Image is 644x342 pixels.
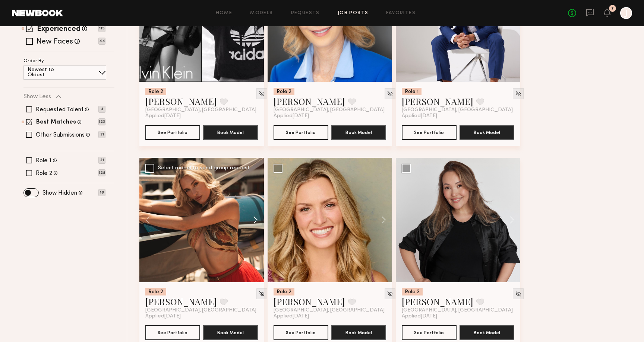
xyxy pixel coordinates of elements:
p: 123 [98,118,105,125]
div: Role 1 [402,88,422,95]
p: 115 [98,25,105,32]
p: 128 [98,169,105,176]
img: Unhide Model [515,90,521,97]
div: Role 2 [145,88,166,95]
button: Book Model [203,125,258,140]
p: 44 [98,38,105,45]
a: J [620,7,632,19]
img: Unhide Model [515,291,521,297]
div: Applied [DATE] [274,113,386,119]
button: Book Model [203,325,258,340]
button: See Portfolio [402,325,457,340]
a: [PERSON_NAME] [274,95,345,107]
a: [PERSON_NAME] [145,95,217,107]
img: Unhide Model [387,90,393,97]
div: Applied [DATE] [402,313,514,319]
div: Role 2 [274,288,294,295]
div: Applied [DATE] [145,113,258,119]
label: Role 1 [36,158,51,164]
button: See Portfolio [274,125,328,140]
button: See Portfolio [402,125,457,140]
a: Book Model [203,329,258,335]
span: [GEOGRAPHIC_DATA], [GEOGRAPHIC_DATA] [402,107,513,113]
p: 18 [98,189,105,196]
div: Applied [DATE] [145,313,258,319]
span: [GEOGRAPHIC_DATA], [GEOGRAPHIC_DATA] [145,107,256,113]
p: 4 [98,106,105,113]
img: Unhide Model [259,291,265,297]
a: [PERSON_NAME] [402,295,473,307]
label: Other Submissions [36,132,85,138]
button: See Portfolio [145,125,200,140]
span: [GEOGRAPHIC_DATA], [GEOGRAPHIC_DATA] [145,307,256,313]
button: See Portfolio [274,325,328,340]
a: Book Model [203,129,258,135]
div: Select model to send group request [158,166,250,171]
p: Show Less [23,94,51,100]
a: Models [250,11,273,16]
label: New Faces [37,38,73,46]
p: Order By [23,59,44,64]
div: 7 [611,7,614,11]
button: Book Model [331,125,386,140]
span: [GEOGRAPHIC_DATA], [GEOGRAPHIC_DATA] [274,307,385,313]
a: Job Posts [338,11,369,16]
a: [PERSON_NAME] [145,295,217,307]
a: Book Model [331,329,386,335]
a: [PERSON_NAME] [402,95,473,107]
label: Role 2 [36,170,52,176]
span: [GEOGRAPHIC_DATA], [GEOGRAPHIC_DATA] [274,107,385,113]
button: See Portfolio [145,325,200,340]
div: Role 2 [274,88,294,95]
button: Book Model [460,125,514,140]
img: Unhide Model [259,90,265,97]
div: Applied [DATE] [274,313,386,319]
span: [GEOGRAPHIC_DATA], [GEOGRAPHIC_DATA] [402,307,513,313]
button: Book Model [460,325,514,340]
a: Book Model [331,129,386,135]
div: Applied [DATE] [402,113,514,119]
div: Role 2 [145,288,166,295]
a: Favorites [386,11,416,16]
label: Requested Talent [36,107,83,113]
label: Best Matches [36,119,76,125]
p: Newest to Oldest [28,67,72,78]
div: Role 2 [402,288,423,295]
label: Show Hidden [42,190,77,196]
p: 31 [98,157,105,164]
p: 31 [98,131,105,138]
a: Book Model [460,329,514,335]
img: Unhide Model [387,291,393,297]
button: Book Model [331,325,386,340]
a: Home [216,11,233,16]
label: Experienced [37,26,80,33]
a: Requests [291,11,320,16]
a: Book Model [460,129,514,135]
a: [PERSON_NAME] [274,295,345,307]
